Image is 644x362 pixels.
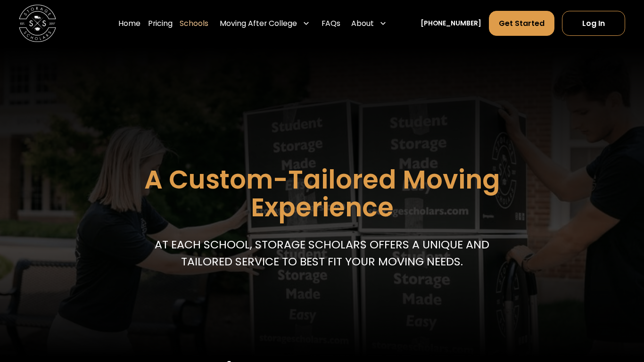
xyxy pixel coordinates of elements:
h1: A Custom-Tailored Moving Experience [98,166,546,222]
a: Home [118,10,140,36]
a: Schools [180,10,208,36]
p: At each school, storage scholars offers a unique and tailored service to best fit your Moving needs. [152,236,493,270]
a: FAQs [322,10,340,36]
div: Moving After College [216,10,314,36]
div: About [351,18,374,29]
a: [PHONE_NUMBER] [421,18,481,28]
div: About [347,10,391,36]
a: Get Started [489,11,554,36]
a: Pricing [148,10,173,36]
a: home [19,5,56,42]
a: Log In [562,11,626,36]
img: Storage Scholars main logo [19,5,56,42]
div: Moving After College [220,18,297,29]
